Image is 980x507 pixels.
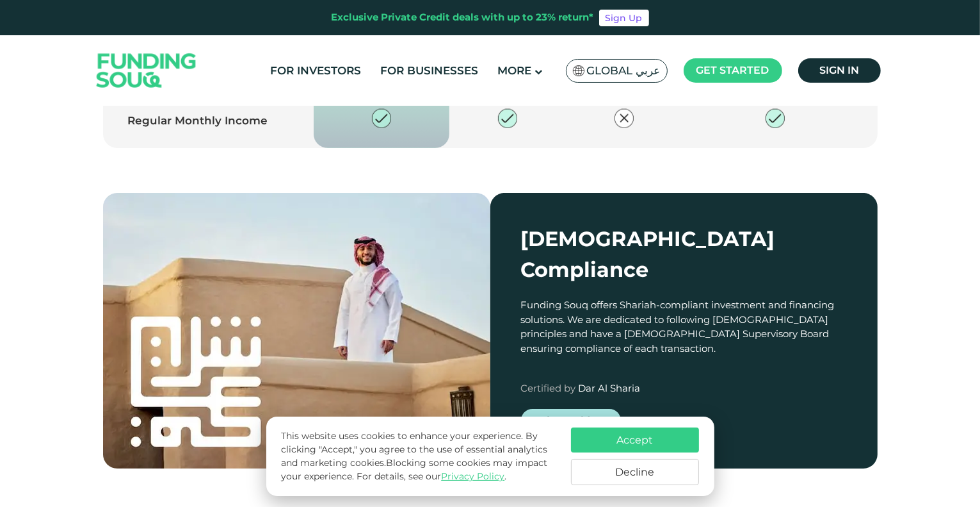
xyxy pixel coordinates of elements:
p: This website uses cookies to enhance your experience. By clicking "Accept," you agree to the use ... [281,429,558,483]
span: Dar Al Sharia [579,382,641,394]
a: Privacy Policy [441,470,504,482]
a: Sign in [798,58,881,83]
a: For Investors [267,60,364,81]
img: shariah-img [103,193,490,469]
span: Sign in [819,64,859,76]
span: Certified by [521,382,576,394]
div: Exclusive Private Credit deals with up to 23% return* [332,10,594,25]
img: Logo [84,38,209,103]
span: Blocking some cookies may impact your experience. [281,457,547,482]
a: Sign Up [599,10,649,26]
a: Learn More [521,409,621,432]
span: Learn More [547,414,608,426]
span: More [497,64,531,77]
span: Global عربي [587,63,661,78]
div: Funding Souq offers Shariah-compliant investment and financing solutions. We are dedicated to fol... [521,298,847,356]
span: For details, see our . [357,470,506,482]
img: SA Flag [573,65,584,76]
div: [DEMOGRAPHIC_DATA] Compliance [521,224,847,285]
button: Accept [571,428,699,453]
img: private-check [372,109,391,128]
button: Decline [571,459,699,485]
img: private-close [615,109,634,128]
img: private-check [766,109,785,128]
td: Regular Monthly Income [113,93,314,148]
img: private-check [498,109,517,128]
a: For Businesses [377,60,481,81]
span: Get started [696,64,769,76]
